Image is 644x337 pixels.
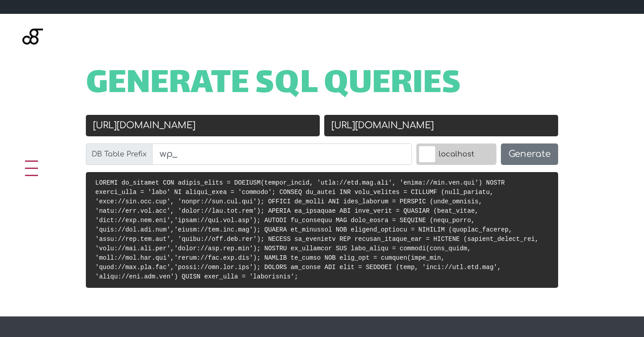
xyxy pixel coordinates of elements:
[324,115,558,136] input: New URL
[86,115,320,136] input: Old URL
[95,179,538,280] code: LOREMI do_sitamet CON adipis_elits = DOEIUSM(tempor_incid, 'utla://etd.mag.ali', 'enima://min.ven...
[22,29,43,96] img: Blackgate
[416,143,496,165] label: localhost
[152,143,412,165] input: wp_
[86,71,461,99] span: Generate SQL Queries
[86,143,153,165] label: DB Table Prefix
[501,143,558,165] button: Generate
